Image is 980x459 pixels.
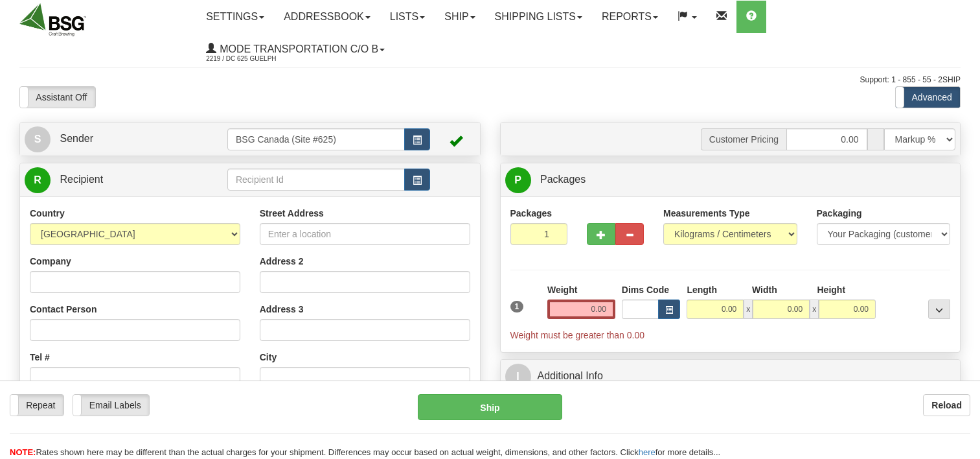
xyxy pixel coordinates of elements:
[25,167,51,193] span: R
[260,303,304,316] label: Address 3
[25,126,227,152] a: S Sender
[216,43,378,54] span: Mode Transportation c/o B
[510,330,645,340] span: Weight must be greater than 0.00
[505,364,531,390] span: I
[485,1,592,33] a: Shipping lists
[227,169,405,191] input: Recipient Id
[505,167,531,193] span: P
[30,351,50,364] label: Tel #
[752,283,777,296] label: Width
[510,301,524,312] span: 1
[505,167,956,193] a: P Packages
[260,255,304,268] label: Address 2
[196,33,394,65] a: Mode Transportation c/o B 2219 / DC 625 Guelph
[810,300,819,319] span: x
[73,395,149,416] label: Email Labels
[25,167,205,193] a: R Recipient
[60,174,103,185] span: Recipient
[418,394,562,420] button: Ship
[227,128,405,150] input: Sender Id
[592,1,668,33] a: Reports
[622,283,669,296] label: Dims Code
[196,1,274,33] a: Settings
[817,207,862,220] label: Packaging
[817,283,846,296] label: Height
[380,1,435,33] a: Lists
[260,223,470,245] input: Enter a location
[639,447,655,457] a: here
[30,303,97,316] label: Contact Person
[10,395,63,416] label: Repeat
[923,394,970,416] button: Reload
[547,283,577,296] label: Weight
[260,351,277,364] label: City
[931,400,962,410] b: Reload
[896,87,960,108] label: Advanced
[19,75,961,86] div: Support: 1 - 855 - 55 - 2SHIP
[928,300,950,319] div: ...
[20,87,95,108] label: Assistant Off
[505,363,956,390] a: IAdditional Info
[260,207,324,220] label: Street Address
[19,3,86,36] img: logo2219.jpg
[663,207,750,220] label: Measurements Type
[687,283,717,296] label: Length
[10,447,36,457] span: NOTE:
[274,1,380,33] a: Addressbook
[701,128,786,150] span: Customer Pricing
[30,255,71,268] label: Company
[510,207,553,220] label: Packages
[30,207,65,220] label: Country
[435,1,484,33] a: Ship
[25,126,51,152] span: S
[60,133,93,144] span: Sender
[206,53,303,65] span: 2219 / DC 625 Guelph
[540,174,586,185] span: Packages
[950,163,979,296] iframe: chat widget
[744,300,753,319] span: x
